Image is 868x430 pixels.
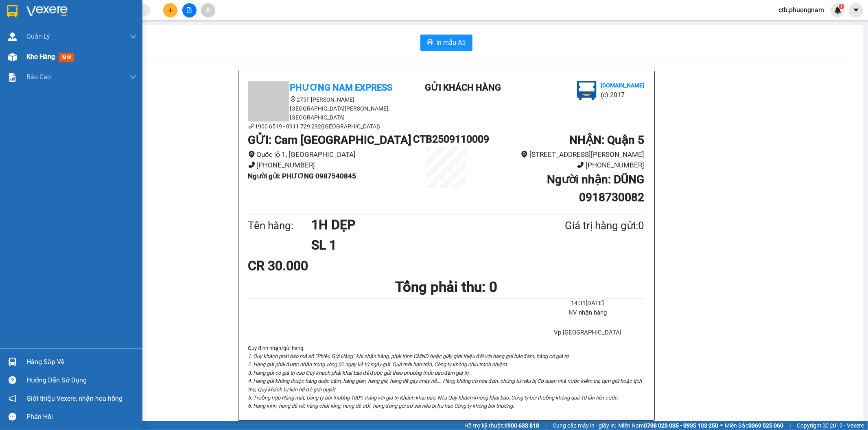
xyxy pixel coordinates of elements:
[248,344,645,410] div: Quy định nhận/gửi hàng :
[10,52,45,105] b: Phương Nam Express
[479,149,645,160] li: [STREET_ADDRESS][PERSON_NAME]
[840,4,843,9] span: 1
[248,217,312,234] div: Tên hàng:
[425,83,501,93] b: Gửi khách hàng
[168,7,173,13] span: plus
[545,421,547,430] span: |
[525,217,644,234] div: Giá trị hàng gửi: 0
[413,131,479,147] h1: CTB2509110009
[569,133,644,147] b: NHẬN : Quận 5
[248,353,570,359] i: 1. Quý khách phải báo mã số “Phiếu Gửi Hàng” khi nhận hàng, phải trình CMND hoặc giấy giới thiệu ...
[772,5,831,15] span: ctb.phuongnam
[248,122,395,131] li: 1900 6519 - 0911 729 292([GEOGRAPHIC_DATA])
[26,72,51,82] span: Báo cáo
[748,422,783,429] strong: 0369 525 060
[186,7,192,13] span: file-add
[248,256,379,276] div: CR 30.000
[26,393,122,404] span: Giới thiệu Vexere, nhận hoa hồng
[201,3,215,17] button: aim
[839,4,844,9] sup: 1
[248,403,514,409] i: 6. Hàng kính, hàng dễ vỡ, hàng chất lỏng, hàng dễ ướt, hàng đóng gói sơ sài nếu bị hư hao Công ty...
[311,215,525,235] h1: 1H DẸP
[248,151,255,158] span: environment
[248,160,413,171] li: [PHONE_NUMBER]
[521,151,528,158] span: environment
[504,422,539,429] strong: 1900 633 818
[9,376,16,384] span: question-circle
[163,3,177,17] button: plus
[59,53,74,62] span: mới
[789,421,791,430] span: |
[50,12,81,50] b: Gửi khách hàng
[205,7,211,13] span: aim
[8,358,17,366] img: warehouse-icon
[248,172,356,180] b: Người gửi : PHƯƠNG 0987540845
[427,39,433,47] span: printer
[644,422,718,429] strong: 0708 023 035 - 0935 103 250
[8,73,17,82] img: solution-icon
[479,160,645,171] li: [PHONE_NUMBER]
[8,33,17,41] img: warehouse-icon
[248,378,642,392] i: 4. Hàng gửi không thuộc hàng quốc cấm, hàng gian, hàng giả, hàng dễ gây cháy nổ,… Hàng không có h...
[601,90,644,100] li: (c) 2017
[531,328,644,338] li: Vp [GEOGRAPHIC_DATA]
[88,10,108,30] img: logo.jpg
[601,82,644,89] b: [DOMAIN_NAME]
[248,361,508,367] i: 2. Hàng gửi phải được nhận trong vòng 02 ngày kể từ ngày gửi. Quá thời hạn trên, Công ty không ch...
[553,421,616,430] span: Cung cấp máy in - giấy in:
[849,3,863,17] button: caret-down
[290,83,393,93] b: Phương Nam Express
[130,74,136,80] span: down
[834,7,842,14] img: icon-new-feature
[290,96,296,102] span: environment
[182,3,197,17] button: file-add
[248,395,619,401] i: 5. Trường hợp Hàng mất, Công ty bồi thường 100% đúng với giá trị Khách khai báo. Nếu Quý khách kh...
[311,235,525,255] h1: SL 1
[26,53,55,61] span: Kho hàng
[420,35,472,51] button: printerIn mẫu A5
[248,276,645,298] h1: Tổng phải thu: 0
[26,374,136,387] div: Hướng dẫn sử dụng
[464,421,539,430] span: Hỗ trợ kỹ thuật:
[26,356,136,368] div: Hàng sắp về
[26,31,50,41] span: Quản Lý
[248,370,470,376] i: 3. Hàng gửi có giá trị cao Quý khách phải khai báo để được gửi theo phương thức bảo đảm giá trị.
[531,308,644,318] li: NV nhận hàng
[547,173,644,204] b: Người nhận : DŨNG 0918730082
[26,411,136,423] div: Phản hồi
[7,5,17,17] img: logo-vxr
[8,53,17,61] img: warehouse-icon
[577,81,597,100] img: logo.jpg
[725,421,783,430] span: Miền Bắc
[720,424,723,427] span: ⚪️
[68,39,112,49] li: (c) 2017
[618,421,718,430] span: Miền Nam
[9,413,16,421] span: message
[248,149,413,160] li: Quốc lộ 1, [GEOGRAPHIC_DATA]
[577,161,584,168] span: phone
[531,299,644,308] li: 14:31[DATE]
[248,161,255,168] span: phone
[9,395,16,402] span: notification
[248,133,412,147] b: GỬI : Cam [GEOGRAPHIC_DATA]
[248,95,395,122] li: 275F [PERSON_NAME], [GEOGRAPHIC_DATA][PERSON_NAME], [GEOGRAPHIC_DATA]
[68,31,112,37] b: [DOMAIN_NAME]
[823,423,829,428] span: copyright
[130,33,136,40] span: down
[437,37,466,48] span: In mẫu A5
[248,123,254,129] span: phone
[853,7,860,14] span: caret-down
